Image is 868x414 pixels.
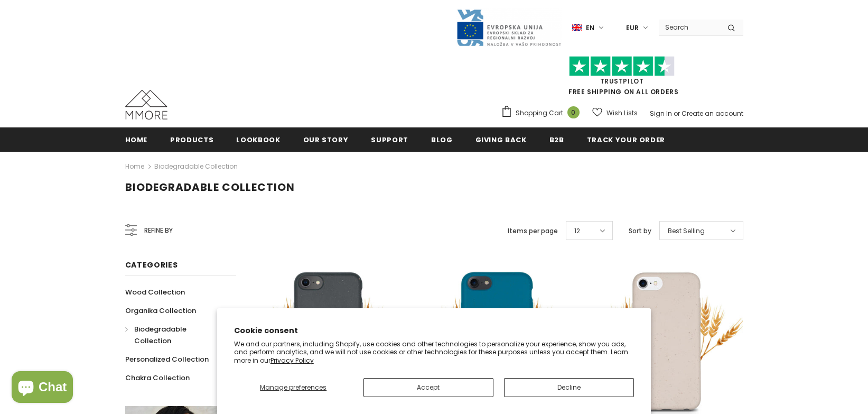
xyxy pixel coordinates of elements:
[501,105,585,121] a: Shopping Cart 0
[125,160,144,173] a: Home
[587,135,665,145] span: Track your order
[586,23,594,33] span: en
[170,127,213,151] a: Products
[234,340,634,365] p: We and our partners, including Shopify, use cookies and other technologies to personalize your ex...
[125,350,209,369] a: Personalized Collection
[606,108,638,118] span: Wish Lists
[270,356,314,365] a: Privacy Policy
[431,127,453,151] a: Blog
[303,135,349,145] span: Our Story
[501,61,743,96] span: FREE SHIPPING ON ALL ORDERS
[516,108,563,118] span: Shopping Cart
[170,135,213,145] span: Products
[587,127,665,151] a: Track your order
[125,283,185,301] a: Wood Collection
[8,371,76,406] inbox-online-store-chat: Shopify online store chat
[600,77,644,86] a: Trustpilot
[125,354,209,364] span: Personalized Collection
[236,135,280,145] span: Lookbook
[456,8,562,47] img: Javni Razpis
[569,56,675,77] img: Trust Pilot Stars
[154,162,238,171] a: Biodegradable Collection
[125,306,196,316] span: Organika Collection
[592,104,638,122] a: Wish Lists
[682,109,743,118] a: Create an account
[363,378,493,397] button: Accept
[504,378,634,397] button: Decline
[626,23,639,33] span: EUR
[371,127,408,151] a: support
[125,369,190,387] a: Chakra Collection
[125,373,190,383] span: Chakra Collection
[134,324,186,346] span: Biodegradable Collection
[549,135,564,145] span: B2B
[431,135,453,145] span: Blog
[125,260,178,270] span: Categories
[125,180,295,195] span: Biodegradable Collection
[475,135,527,145] span: Giving back
[574,226,580,236] span: 12
[650,109,672,118] a: Sign In
[572,23,582,32] img: i-lang-1.png
[125,287,185,297] span: Wood Collection
[475,127,527,151] a: Giving back
[125,135,148,145] span: Home
[125,90,167,119] img: MMORE Cases
[303,127,349,151] a: Our Story
[508,226,558,236] label: Items per page
[659,20,720,35] input: Search Site
[260,383,326,392] span: Manage preferences
[629,226,651,236] label: Sort by
[125,127,148,151] a: Home
[549,127,564,151] a: B2B
[144,225,173,236] span: Refine by
[456,23,562,32] a: Javni Razpis
[371,135,408,145] span: support
[234,378,353,397] button: Manage preferences
[125,320,225,350] a: Biodegradable Collection
[567,106,580,118] span: 0
[668,226,705,236] span: Best Selling
[236,127,280,151] a: Lookbook
[234,325,634,336] h2: Cookie consent
[674,109,680,118] span: or
[125,301,196,320] a: Organika Collection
